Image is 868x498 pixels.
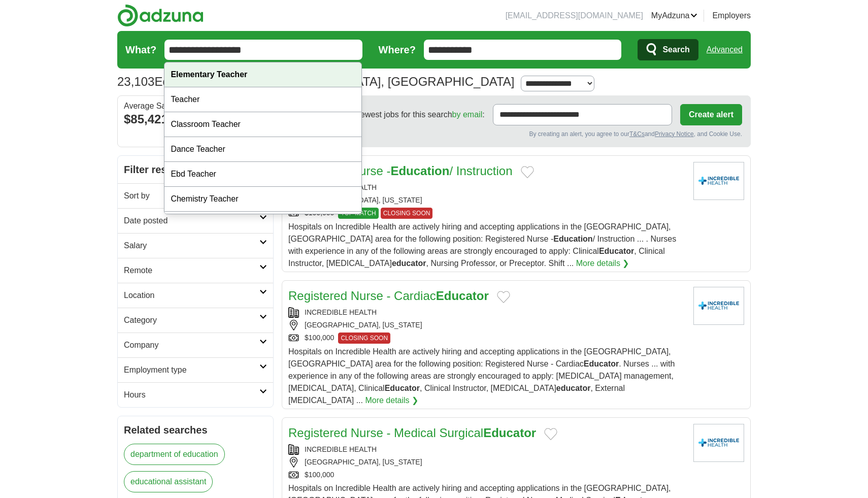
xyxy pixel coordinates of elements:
[164,137,361,162] div: Dance Teacher
[164,187,361,212] div: Chemistry Teacher
[171,70,247,79] strong: Elementary Teacher
[164,87,361,112] div: Teacher
[164,162,361,187] div: Ebd Teacher
[164,212,361,237] div: Computer Teacher
[164,112,361,137] div: Classroom Teacher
